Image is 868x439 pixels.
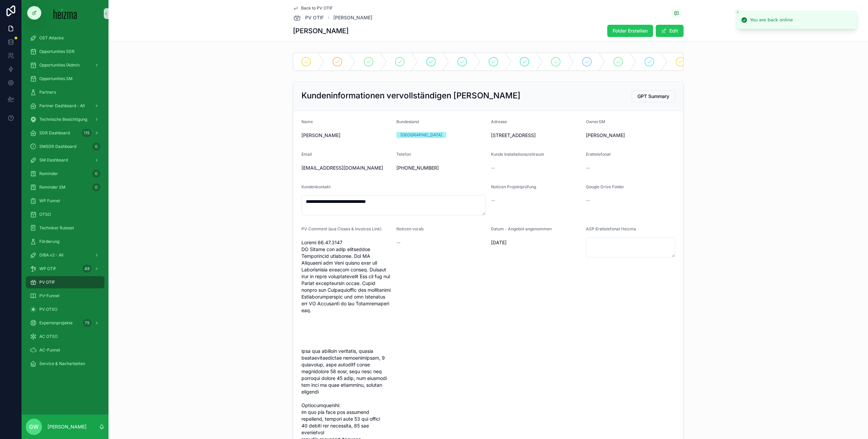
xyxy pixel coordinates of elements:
[39,239,59,244] span: Förderung
[39,185,65,190] span: Reminder SM
[491,165,495,171] span: --
[26,73,104,85] a: Opportunities SM
[39,117,87,122] span: Technische Besichtigung
[637,93,669,100] span: GPT Summary
[396,119,419,124] span: Bundesland
[39,293,59,299] span: PV-Funnel
[396,226,423,231] span: Notizen vorab
[39,266,56,271] span: WP OTIF
[586,119,605,124] span: OwnerSM
[656,25,684,37] button: Edit
[632,90,675,102] button: GPT Summary
[613,27,648,34] span: Folder Erstellen
[92,183,100,191] div: 0
[39,130,70,136] span: SDR Dashboard
[586,197,590,204] span: --
[39,144,76,149] span: SMSDR Dashboard
[301,184,331,189] span: Kundenkontakt
[39,280,55,285] span: PV OTIF
[586,184,624,189] span: Google Drive Folder
[396,165,486,171] span: [PHONE_NUMBER]
[491,226,552,231] span: Datum - Angebot angenommen
[301,90,520,101] h2: Kundeninformationen vervollständigen [PERSON_NAME]
[491,197,495,204] span: --
[586,165,590,171] span: --
[26,263,104,275] a: WP OTIF48
[491,132,580,139] span: [STREET_ADDRESS]
[54,8,77,19] img: App logo
[26,303,104,316] a: PV OTSO
[26,181,104,193] a: Reminder SM0
[29,423,39,431] span: GW
[491,119,507,124] span: Adresse
[92,170,100,178] div: 0
[26,235,104,248] a: Förderung
[39,361,85,366] span: Service & Nacharbeiten
[293,5,333,11] a: Back to PV OTIF
[26,195,104,207] a: WP Funnel
[26,100,104,112] a: Partner Dashboard - All
[26,330,104,343] a: AC OTSO
[607,25,653,37] button: Folder Erstellen
[333,14,372,21] a: [PERSON_NAME]
[26,168,104,180] a: Reminder0
[82,129,92,137] div: 115
[301,132,391,139] span: [PERSON_NAME]
[396,152,411,157] span: Telefon
[750,17,793,23] div: You are back online
[39,334,58,339] span: AC OTSO
[39,35,64,41] span: OST Attacke
[26,317,104,329] a: Expertenprojekte75
[26,358,104,370] a: Service & Nacharbeiten
[293,14,324,22] a: PV OTIF
[39,198,60,204] span: WP Funnel
[491,152,544,157] span: Kunde Installationszeitraum
[82,265,92,273] div: 48
[39,212,51,217] span: OTSO
[92,142,100,151] div: 0
[39,171,58,176] span: Reminder
[301,226,381,231] span: PV Comment (aus Closes & Invoices Link)
[301,152,312,157] span: Email
[396,239,400,246] span: --
[26,222,104,234] a: Techniker Ruleset
[586,152,611,157] span: Ersttelefonat
[305,14,324,21] span: PV OTIF
[39,307,57,312] span: PV OTSO
[39,62,80,68] span: Opportunities (Admin
[26,154,104,166] a: SM Dashboard
[26,140,104,153] a: SMSDR Dashboard0
[293,26,349,36] h1: [PERSON_NAME]
[39,252,63,258] span: DiBA v2 - All
[26,59,104,71] a: Opportunities (Admin
[39,103,85,109] span: Partner Dashboard - All
[47,423,86,430] p: [PERSON_NAME]
[586,226,636,231] span: ASP Ersttelefonat Heizma
[491,239,580,246] span: [DATE]
[301,5,333,11] span: Back to PV OTIF
[39,320,73,326] span: Expertenprojekte
[26,208,104,221] a: OTSO
[26,113,104,126] a: Technische Besichtigung
[39,157,68,163] span: SM Dashboard
[26,249,104,261] a: DiBA v2 - All
[26,127,104,139] a: SDR Dashboard115
[734,9,741,16] button: Close toast
[400,132,442,138] div: [GEOGRAPHIC_DATA]
[22,27,108,379] div: scrollable content
[39,76,73,81] span: Opportunities SM
[26,45,104,58] a: Opportunities SDR
[26,290,104,302] a: PV-Funnel
[39,225,74,231] span: Techniker Ruleset
[39,49,75,54] span: Opportunities SDR
[26,276,104,288] a: PV OTIF
[26,344,104,356] a: AC-Funnel
[39,90,56,95] span: Partners
[301,119,313,124] span: Name
[586,132,675,139] span: [PERSON_NAME]
[301,165,391,171] span: [EMAIL_ADDRESS][DOMAIN_NAME]
[491,184,536,189] span: Notizen Projektprüfung
[83,319,92,327] div: 75
[26,32,104,44] a: OST Attacke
